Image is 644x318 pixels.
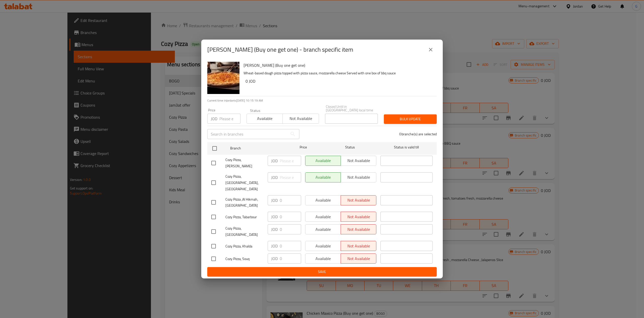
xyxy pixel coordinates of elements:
[225,214,264,220] span: Cozy Pizza, Tabarbour
[280,195,301,205] input: Please enter price
[211,116,217,122] p: JOD
[287,144,320,150] span: Price
[244,62,433,69] h6: [PERSON_NAME] (Buy one get one)
[219,114,240,124] input: Please enter price
[280,241,301,251] input: Please enter price
[271,174,278,180] p: JOD
[425,44,437,56] button: close
[207,62,239,94] img: Margherita Pizza (Buy one get one)
[207,98,437,103] p: Current time in Jordan is [DATE] 10:15:19 AM
[225,225,264,238] span: Cozy Pizza, [GEOGRAPHIC_DATA]
[225,196,264,209] span: Cozy Pizza ,Al Hikmah, [GEOGRAPHIC_DATA]
[225,173,264,192] span: Cozy Pizza, [GEOGRAPHIC_DATA],[GEOGRAPHIC_DATA]
[271,197,278,203] p: JOD
[207,267,437,276] button: Save
[388,116,433,122] span: Bulk update
[271,214,278,220] p: JOD
[280,253,301,264] input: Please enter price
[271,256,278,262] p: JOD
[280,156,301,166] input: Please enter price
[207,46,353,54] h2: [PERSON_NAME] (Buy one get one) - branch specific item
[225,157,264,169] span: Cozy Pizza, [PERSON_NAME]
[271,158,278,164] p: JOD
[230,145,283,151] span: Branch
[247,114,283,124] button: Available
[384,114,437,124] button: Bulk update
[225,256,264,262] span: Cozy Pizza, Souq
[271,226,278,232] p: JOD
[246,78,433,85] h6: 0 JOD
[280,172,301,182] input: Please enter price
[280,212,301,222] input: Please enter price
[271,243,278,249] p: JOD
[380,144,433,150] span: Status is valid till
[324,144,376,150] span: Status
[249,115,281,122] span: Available
[285,115,317,122] span: Not available
[244,70,433,76] p: Wheat-based dough pizza topped with pizza sauce, mozzarella cheese Served with one box of bbq sauce
[207,129,288,139] input: Search in branches
[283,114,319,124] button: Not available
[211,269,433,275] span: Save
[225,243,264,249] span: Cozy Pizza, Khalda
[399,132,437,137] p: 0 branche(s) are selected
[280,224,301,234] input: Please enter price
